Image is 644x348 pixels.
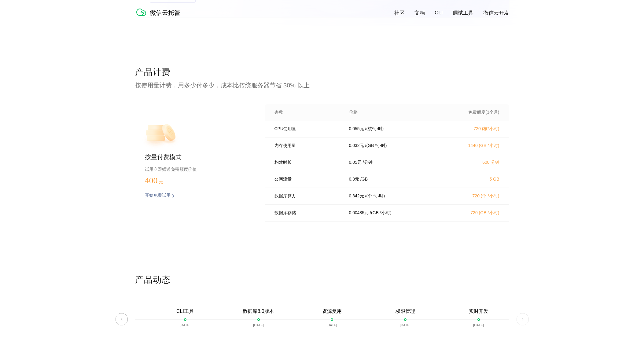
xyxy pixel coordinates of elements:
p: 720 (核*小时) [446,126,499,132]
p: 0.05 元 [349,160,362,165]
p: 0.8 元 [349,177,359,182]
p: [DATE] [180,323,190,327]
p: [DATE] [473,323,484,327]
p: / (核*小时) [365,126,384,132]
p: 产品动态 [135,274,509,286]
p: 5 GB [446,177,499,181]
p: 600 分钟 [446,160,499,165]
p: 试用立即赠送免费额度价值 [145,165,245,173]
p: / (个 *小时) [365,193,385,199]
p: 按使用量计费，用多少付多少，成本比传统服务器节省 30% 以上 [135,81,509,90]
p: 构建时长 [274,160,340,165]
img: 微信云托管 [135,6,184,18]
p: 数据库算力 [274,193,340,199]
p: 内存使用量 [274,143,340,148]
p: 400 [145,176,175,185]
p: 公网流量 [274,177,340,182]
a: CLI [435,10,443,16]
p: / GB [360,177,368,182]
p: 价格 [349,110,358,115]
p: 720 (GB *小时) [446,210,499,216]
p: 720 (个 *小时) [446,193,499,199]
p: 0.055 元 [349,126,364,132]
a: 微信云托管 [135,14,184,19]
p: 开始免费试用 [145,193,171,199]
a: 微信云开发 [483,9,509,16]
p: 参数 [274,110,340,115]
p: [DATE] [326,323,337,327]
p: 0.032 元 [349,143,364,148]
p: 实时开发 [469,308,488,315]
p: / (GB *小时) [365,143,387,148]
p: CLI工具 [176,308,194,315]
p: 数据库8.0版本 [243,308,274,315]
p: 按量付费模式 [145,153,245,162]
p: 免费额度(3个月) [446,110,499,115]
p: 1440 (GB *小时) [446,143,499,148]
p: 0.342 元 [349,193,364,199]
p: 0.00485 元 [349,210,369,216]
p: 产品计费 [135,66,509,79]
p: / (GB *小时) [370,210,392,216]
p: 资源复用 [322,308,342,315]
p: / 分钟 [363,160,373,165]
a: 调试工具 [453,9,473,16]
a: 社区 [394,9,405,16]
p: 权限管理 [396,308,415,315]
p: [DATE] [400,323,410,327]
span: 元 [159,180,163,184]
p: CPU使用量 [274,126,340,132]
p: 数据库存储 [274,210,340,216]
p: [DATE] [253,323,264,327]
a: 文档 [414,9,425,16]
